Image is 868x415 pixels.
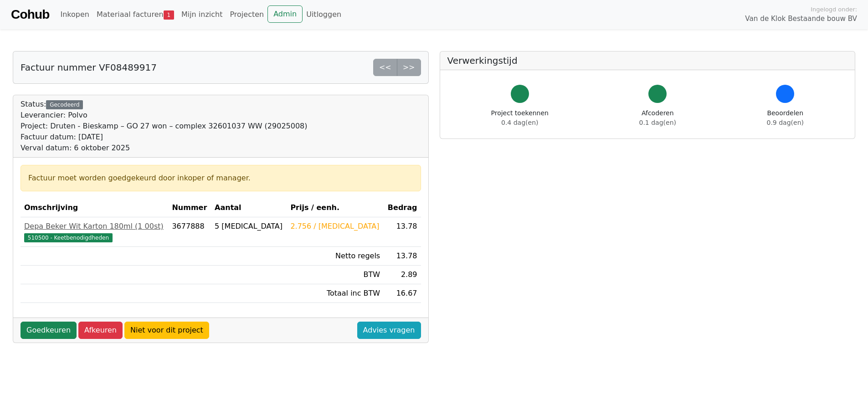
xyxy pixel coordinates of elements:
[211,199,287,217] th: Aantal
[24,221,164,232] div: Depa Beker Wit Karton 180ml (1 00st)
[745,14,857,24] span: Van de Klok Bestaande bouw BV
[639,119,676,126] span: 0.1 dag(en)
[384,284,421,303] td: 16.67
[11,4,49,26] a: Cohub
[384,217,421,247] td: 13.78
[178,5,226,24] a: Mijn inzicht
[124,322,209,339] a: Niet voor dit project
[46,100,83,109] div: Gecodeerd
[384,247,421,266] td: 13.78
[93,5,178,24] a: Materiaal facturen1
[21,132,308,143] div: Factuur datum: [DATE]
[168,217,211,247] td: 3677888
[491,108,549,128] div: Project toekennen
[56,5,92,24] a: Inkopen
[811,5,857,14] span: Ingelogd onder:
[357,322,421,339] a: Advies vragen
[303,5,345,24] a: Uitloggen
[226,5,267,24] a: Projecten
[164,10,174,20] span: 1
[767,119,804,126] span: 0.9 dag(en)
[28,173,413,184] div: Factuur moet worden goedgekeurd door inkoper of manager.
[21,322,77,339] a: Goedkeuren
[21,199,168,217] th: Omschrijving
[287,247,384,266] td: Netto regels
[21,121,308,132] div: Project: Druten - Bieskamp – GO 27 won – complex 32601037 WW (29025008)
[215,221,283,232] div: 5 [MEDICAL_DATA]
[767,108,804,128] div: Beoordelen
[501,119,538,126] span: 0.4 dag(en)
[78,322,123,339] a: Afkeuren
[21,62,157,73] h5: Factuur nummer VF08489917
[287,266,384,284] td: BTW
[24,221,164,243] a: Depa Beker Wit Karton 180ml (1 00st)510500 - Keetbenodigdheden
[384,266,421,284] td: 2.89
[287,284,384,303] td: Totaal inc BTW
[290,221,380,232] div: 2.756 / [MEDICAL_DATA]
[447,55,848,66] h5: Verwerkingstijd
[384,199,421,217] th: Bedrag
[21,143,308,154] div: Verval datum: 6 oktober 2025
[168,199,211,217] th: Nummer
[267,5,303,23] a: Admin
[21,110,308,121] div: Leverancier: Polvo
[24,233,113,242] span: 510500 - Keetbenodigdheden
[639,108,676,128] div: Afcoderen
[287,199,384,217] th: Prijs / eenh.
[21,99,308,154] div: Status:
